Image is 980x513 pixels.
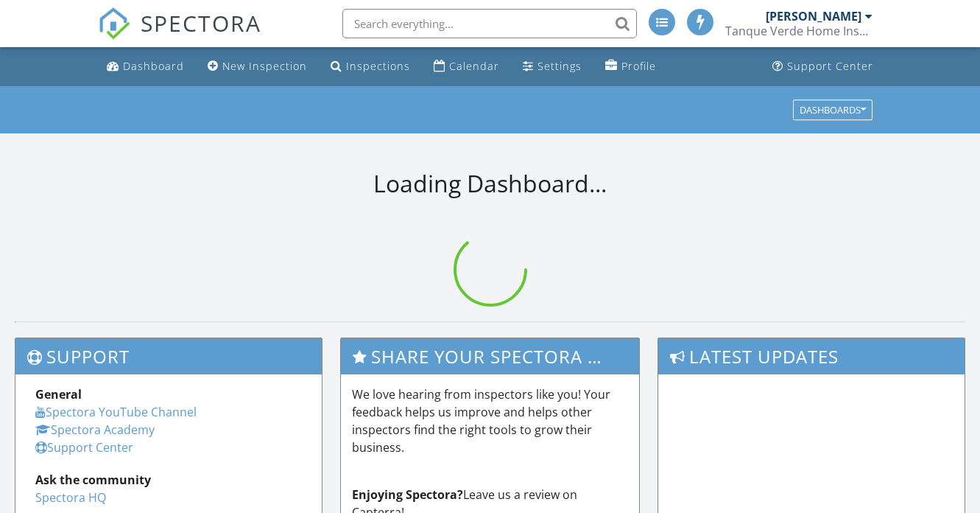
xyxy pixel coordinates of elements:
[800,105,866,115] div: Dashboards
[352,486,463,503] strong: Enjoying Spectora?
[766,53,879,80] a: Support Center
[346,59,410,73] div: Inspections
[517,53,588,80] a: Settings
[449,59,499,73] div: Calendar
[35,404,197,420] a: Spectora YouTube Channel
[766,9,861,24] div: [PERSON_NAME]
[342,9,637,38] input: Search everything...
[15,338,322,374] h3: Support
[793,100,873,120] button: Dashboards
[35,422,155,438] a: Spectora Academy
[537,59,582,73] div: Settings
[202,53,313,80] a: New Inspection
[35,489,106,506] a: Spectora HQ
[341,338,638,374] h3: Share Your Spectora Experience
[725,24,873,38] div: Tanque Verde Home Inspections LLC
[98,7,130,40] img: The Best Home Inspection Software - Spectora
[658,338,965,374] h3: Latest Updates
[35,386,82,402] strong: General
[787,59,873,73] div: Support Center
[352,385,627,456] p: We love hearing from inspectors like you! Your feedback helps us improve and helps other inspecto...
[123,59,184,73] div: Dashboard
[599,53,662,80] a: Profile
[428,53,505,80] a: Calendar
[101,53,190,80] a: Dashboard
[35,439,133,456] a: Support Center
[325,53,416,80] a: Inspections
[35,471,302,489] div: Ask the community
[141,7,261,38] span: SPECTORA
[621,59,656,73] div: Profile
[222,59,307,73] div: New Inspection
[98,20,261,51] a: SPECTORA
